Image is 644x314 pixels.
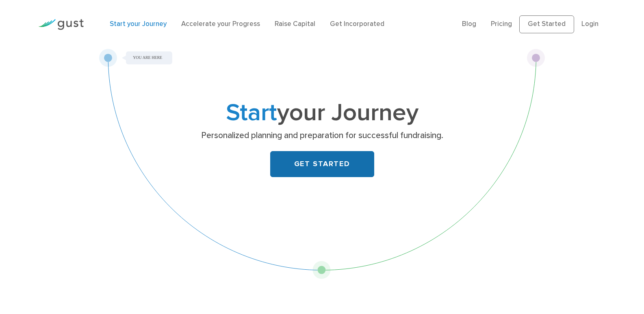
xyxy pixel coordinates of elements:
[491,20,512,28] a: Pricing
[462,20,476,28] a: Blog
[330,20,384,28] a: Get Incorporated
[275,20,315,28] a: Raise Capital
[226,98,277,127] span: Start
[519,15,574,33] a: Get Started
[181,20,260,28] a: Accelerate your Progress
[270,151,374,177] a: GET STARTED
[165,130,479,141] p: Personalized planning and preparation for successful fundraising.
[38,19,84,30] img: Gust Logo
[110,20,167,28] a: Start your Journey
[162,102,483,124] h1: your Journey
[581,20,598,28] a: Login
